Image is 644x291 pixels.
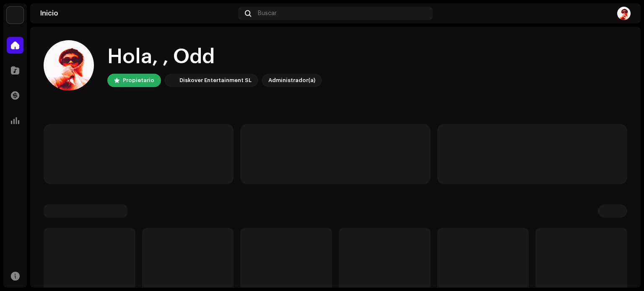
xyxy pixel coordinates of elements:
[166,75,176,85] img: 297a105e-aa6c-4183-9ff4-27133c00f2e2
[258,10,277,17] span: Buscar
[40,10,235,17] div: Inicio
[617,7,631,20] img: 1aef22f3-f7db-42d8-bc7a-e6af8d788c03
[179,75,252,85] div: Diskover Entertainment SL
[107,44,322,70] div: Hola, , Odd
[268,75,315,85] div: Administrador(a)
[123,75,154,85] div: Propietario
[44,40,94,90] img: 1aef22f3-f7db-42d8-bc7a-e6af8d788c03
[7,7,23,23] img: 297a105e-aa6c-4183-9ff4-27133c00f2e2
